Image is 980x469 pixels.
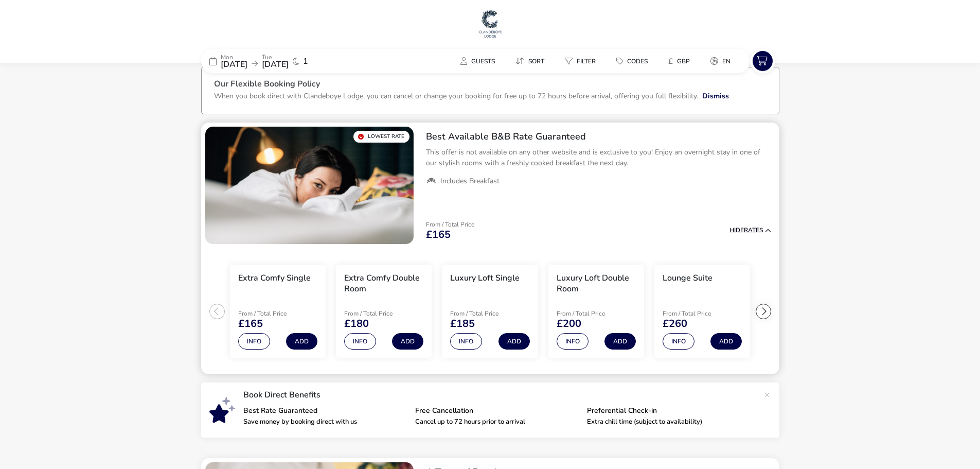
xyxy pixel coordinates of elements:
button: Add [604,333,636,350]
swiper-slide: 1 / 1 [205,127,414,244]
p: From / Total Price [426,221,474,228]
naf-pibe-menu-bar-item: Filter [557,54,608,68]
span: Sort [528,57,544,65]
p: This offer is not available on any other website and is exclusive to you! Enjoy an overnight stay... [426,147,771,168]
img: Main Website [477,8,503,39]
button: Add [286,333,317,350]
h3: Our Flexible Booking Policy [214,80,767,91]
p: Best Rate Guaranteed [243,407,407,414]
p: From / Total Price [557,310,630,317]
button: Info [238,333,270,350]
span: £165 [426,230,451,240]
p: Tue [262,54,289,60]
span: Guests [471,57,495,65]
span: Codes [627,57,648,65]
swiper-slide: 1 / 6 [225,260,331,362]
p: Extra chill time (subject to availability) [587,419,751,425]
button: Guests [452,54,503,68]
naf-pibe-menu-bar-item: Sort [507,54,557,68]
span: Includes Breakfast [440,177,500,186]
button: Info [450,333,482,350]
h3: Luxury Loft Double Room [557,273,636,294]
button: Filter [557,54,604,68]
h3: Extra Comfy Single [238,273,311,284]
span: Hide [729,226,744,234]
p: Book Direct Benefits [243,391,759,399]
swiper-slide: 3 / 6 [437,260,543,362]
p: Save money by booking direct with us [243,419,407,425]
p: From / Total Price [450,310,523,317]
span: Filter [577,57,596,65]
naf-pibe-menu-bar-item: en [702,54,743,68]
button: £GBP [660,54,698,68]
div: Lowest Rate [353,131,409,143]
span: GBP [677,57,690,65]
button: Add [392,333,423,350]
p: Cancel up to 72 hours prior to arrival [415,419,579,425]
h2: Best Available B&B Rate Guaranteed [426,131,771,143]
button: Info [557,333,589,350]
i: £ [668,56,673,66]
p: From / Total Price [663,310,736,317]
p: Free Cancellation [415,407,579,414]
swiper-slide: 2 / 6 [331,260,437,362]
h3: Lounge Suite [663,273,712,284]
button: Dismiss [702,91,729,101]
span: £200 [557,319,581,329]
p: When you book direct with Clandeboye Lodge, you can cancel or change your booking for free up to ... [214,91,698,101]
swiper-slide: 5 / 6 [649,260,755,362]
div: Best Available B&B Rate GuaranteedThis offer is not available on any other website and is exclusi... [418,123,779,195]
div: Mon[DATE]Tue[DATE]1 [201,49,355,73]
span: [DATE] [221,59,247,70]
button: HideRates [729,227,771,234]
h3: Extra Comfy Double Room [344,273,423,294]
button: en [702,54,739,68]
p: Mon [221,54,247,60]
span: en [722,57,730,65]
button: Add [710,333,742,350]
span: [DATE] [262,59,289,70]
naf-pibe-menu-bar-item: Codes [608,54,660,68]
button: Info [663,333,694,350]
p: From / Total Price [238,310,311,317]
button: Codes [608,54,656,68]
naf-pibe-menu-bar-item: £GBP [660,54,702,68]
naf-pibe-menu-bar-item: Guests [452,54,507,68]
span: £165 [238,319,263,329]
h3: Luxury Loft Single [450,273,520,284]
button: Add [498,333,530,350]
p: From / Total Price [344,310,417,317]
span: £260 [663,319,687,329]
swiper-slide: 6 / 6 [755,260,861,362]
span: 1 [303,57,308,65]
span: £180 [344,319,369,329]
span: £185 [450,319,475,329]
button: Sort [507,54,553,68]
button: Info [344,333,376,350]
swiper-slide: 4 / 6 [543,260,649,362]
p: Preferential Check-in [587,407,751,414]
